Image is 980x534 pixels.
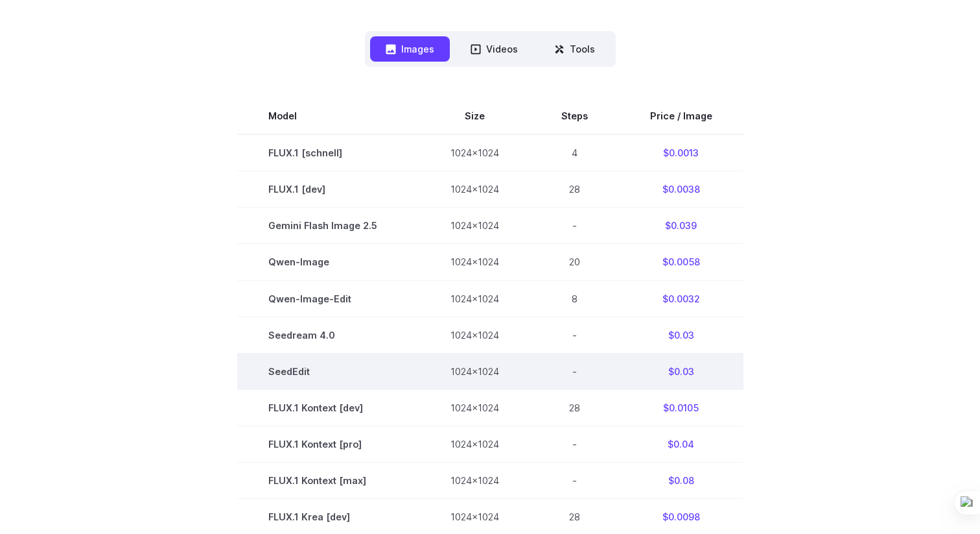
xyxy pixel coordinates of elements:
td: $0.03 [619,317,743,353]
td: 8 [530,280,619,317]
td: - [530,208,619,244]
th: Price / Image [619,98,743,134]
td: - [530,462,619,498]
td: $0.0038 [619,171,743,208]
td: 28 [530,171,619,208]
td: FLUX.1 [dev] [237,171,419,208]
td: 1024x1024 [419,426,530,462]
button: Videos [455,36,533,62]
td: SeedEdit [237,353,419,389]
button: Tools [539,36,611,62]
td: $0.0032 [619,280,743,317]
td: FLUX.1 [schnell] [237,134,419,171]
td: 28 [530,389,619,426]
td: $0.0105 [619,389,743,426]
td: FLUX.1 Kontext [dev] [237,389,419,426]
td: 1024x1024 [419,208,530,244]
th: Steps [530,98,619,134]
td: Qwen-Image [237,244,419,280]
th: Size [419,98,530,134]
td: $0.03 [619,353,743,389]
td: - [530,317,619,353]
td: 1024x1024 [419,389,530,426]
span: Gemini Flash Image 2.5 [268,218,388,233]
td: Seedream 4.0 [237,317,419,353]
td: 1024x1024 [419,244,530,280]
td: FLUX.1 Kontext [pro] [237,426,419,462]
td: 1024x1024 [419,134,530,171]
td: 1024x1024 [419,462,530,498]
td: 20 [530,244,619,280]
th: Model [237,98,419,134]
td: $0.0058 [619,244,743,280]
td: $0.0013 [619,134,743,171]
td: Qwen-Image-Edit [237,280,419,317]
td: 1024x1024 [419,317,530,353]
td: - [530,426,619,462]
td: $0.039 [619,208,743,244]
td: 1024x1024 [419,353,530,389]
td: 1024x1024 [419,171,530,208]
td: $0.08 [619,462,743,498]
td: 4 [530,134,619,171]
td: FLUX.1 Kontext [max] [237,462,419,498]
td: - [530,353,619,389]
button: Images [370,36,450,62]
td: 1024x1024 [419,280,530,317]
td: $0.04 [619,426,743,462]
